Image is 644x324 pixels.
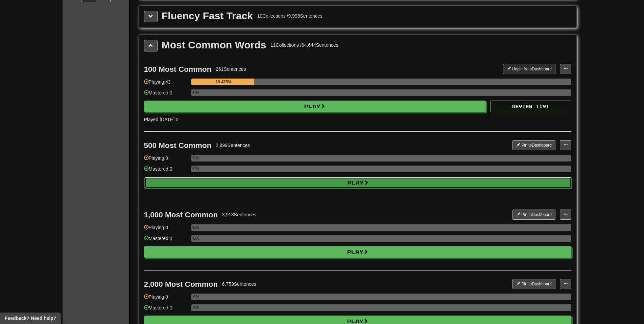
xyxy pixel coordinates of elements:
[257,13,323,19] div: 10 Collections / 9,998 Sentences
[144,304,188,316] div: Mastered: 0
[144,155,188,166] div: Playing: 0
[144,280,218,288] div: 2,000 Most Common
[270,42,338,48] div: 11 Collections / 64,644 Sentences
[144,235,188,246] div: Mastered: 0
[144,101,486,112] button: Play
[144,246,571,258] button: Play
[512,140,555,150] button: Pin toDashboard
[144,166,188,177] div: Mastered: 0
[144,224,188,235] div: Playing: 0
[144,177,572,189] button: Play
[144,79,188,90] div: Playing: 43
[144,211,218,219] div: 1,000 Most Common
[216,66,246,72] div: 261 Sentences
[512,279,555,289] button: Pin toDashboard
[144,117,178,122] span: Played [DATE]: 0
[162,11,253,21] div: Fluency Fast Track
[193,79,254,85] div: 16.475%
[162,40,266,50] div: Most Common Words
[144,294,188,305] div: Playing: 0
[216,142,250,149] div: 2,899 Sentences
[222,211,256,218] div: 3,913 Sentences
[144,89,188,101] div: Mastered: 0
[512,210,555,220] button: Pin toDashboard
[5,315,56,322] span: Open feedback widget
[490,101,571,112] button: Review (19)
[144,65,212,73] div: 100 Most Common
[222,281,256,287] div: 6,753 Sentences
[144,141,212,150] div: 500 Most Common
[503,64,555,74] button: Unpin fromDashboard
